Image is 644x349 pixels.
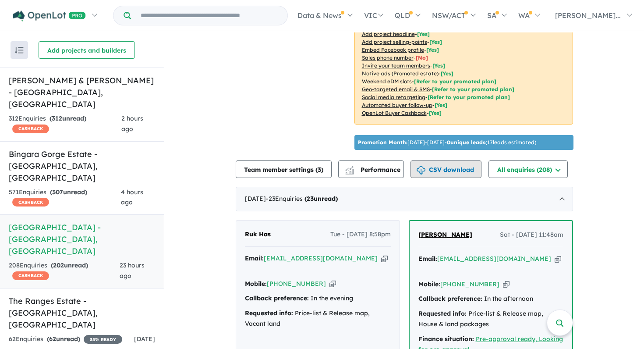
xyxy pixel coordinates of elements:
h5: [GEOGRAPHIC_DATA] - [GEOGRAPHIC_DATA] , [GEOGRAPHIC_DATA] [9,221,155,257]
button: Copy [329,279,336,288]
div: [DATE] [236,187,573,211]
u: Add project headline [362,31,415,37]
span: CASHBACK [12,271,49,280]
div: In the evening [245,293,391,304]
b: 0 unique leads [447,139,485,146]
span: CASHBACK [12,125,49,133]
img: sort.svg [15,47,24,53]
button: Copy [503,280,510,289]
span: [Yes] [435,102,447,108]
span: [Refer to your promoted plan] [432,86,514,93]
strong: ( unread) [304,195,338,203]
strong: Callback preference: [418,295,482,303]
img: bar-chart.svg [345,169,354,174]
div: In the afternoon [418,294,563,304]
b: Promotion Month: [358,139,407,146]
button: All enquiries (208) [488,160,568,178]
a: [PHONE_NUMBER] [267,280,326,288]
span: Tue - [DATE] 8:58pm [330,229,391,240]
span: [Yes] [429,110,442,116]
strong: Callback preference: [245,294,309,302]
span: 23 hours ago [120,261,145,280]
span: 35 % READY [84,335,122,344]
p: [DATE] - [DATE] - ( 17 leads estimated) [358,139,536,146]
strong: Mobile: [418,280,440,288]
input: Try estate name, suburb, builder or developer [133,6,286,25]
u: Weekend eDM slots [362,78,412,85]
a: [PERSON_NAME] [418,230,472,240]
u: Embed Facebook profile [362,46,424,53]
strong: Email: [418,255,437,263]
strong: ( unread) [51,261,88,269]
span: [PERSON_NAME] [418,231,472,239]
strong: Finance situation: [418,335,474,343]
span: 202 [53,261,64,269]
h5: The Ranges Estate - [GEOGRAPHIC_DATA] , [GEOGRAPHIC_DATA] [9,295,155,331]
button: Performance [338,160,404,178]
span: [ No ] [416,54,428,61]
button: Copy [555,254,561,264]
h5: [PERSON_NAME] & [PERSON_NAME] - [GEOGRAPHIC_DATA] , [GEOGRAPHIC_DATA] [9,75,155,110]
span: Ruk Has [245,230,271,238]
span: [Refer to your promoted plan] [428,94,510,100]
button: Copy [381,254,388,263]
h5: Bingara Gorge Estate - [GEOGRAPHIC_DATA] , [GEOGRAPHIC_DATA] [9,148,155,184]
img: download icon [417,166,425,175]
strong: ( unread) [50,188,87,196]
span: [ Yes ] [429,39,442,45]
a: [EMAIL_ADDRESS][DOMAIN_NAME] [437,255,551,263]
span: [ Yes ] [432,62,445,69]
span: [DATE] [134,335,155,343]
span: 307 [52,188,63,196]
div: 208 Enquir ies [9,260,120,281]
span: 62 [49,335,56,343]
strong: ( unread) [50,114,86,122]
u: Native ads (Promoted estate) [362,70,439,77]
a: [EMAIL_ADDRESS][DOMAIN_NAME] [264,254,378,262]
u: Invite your team members [362,62,430,69]
strong: Email: [245,254,264,262]
div: Price-list & Release map, Vacant land [245,308,391,329]
u: Social media retargeting [362,94,425,100]
button: Add projects and builders [39,41,135,59]
span: - 23 Enquir ies [266,195,338,203]
span: CASHBACK [12,198,49,207]
strong: ( unread) [47,335,80,343]
div: Price-list & Release map, House & land packages [418,309,563,330]
button: Team member settings (3) [236,160,332,178]
span: [Refer to your promoted plan] [414,78,496,85]
span: 4 hours ago [121,188,143,207]
div: 312 Enquir ies [9,114,121,135]
span: 2 hours ago [121,114,143,133]
strong: Requested info: [418,310,467,317]
button: CSV download [410,160,481,178]
img: line-chart.svg [345,166,353,171]
div: 571 Enquir ies [9,187,121,208]
span: 312 [52,114,62,122]
span: [ Yes ] [426,46,439,53]
u: Automated buyer follow-up [362,102,432,108]
a: Ruk Has [245,229,271,240]
strong: Requested info: [245,309,293,317]
span: [ Yes ] [417,31,430,37]
strong: Mobile: [245,280,267,288]
img: Openlot PRO Logo White [13,11,86,21]
span: 23 [307,195,314,203]
span: [Yes] [441,70,453,77]
u: Geo-targeted email & SMS [362,86,430,93]
div: 62 Enquir ies [9,334,122,345]
span: Sat - [DATE] 11:48am [500,230,563,240]
u: Add project selling-points [362,39,427,45]
u: Sales phone number [362,54,414,61]
a: [PHONE_NUMBER] [440,280,499,288]
u: OpenLot Buyer Cashback [362,110,427,116]
span: 3 [318,166,321,174]
span: Performance [347,166,400,174]
span: [PERSON_NAME]... [555,11,621,20]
